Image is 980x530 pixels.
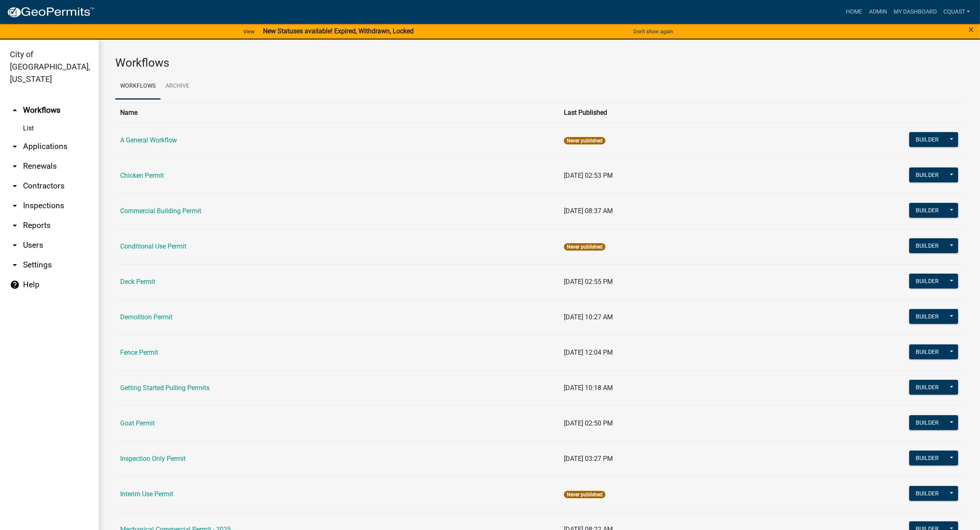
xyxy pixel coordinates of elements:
a: Getting Started Pulling Permits [120,384,210,392]
i: arrow_drop_up [10,105,20,115]
i: arrow_drop_down [10,142,20,151]
a: Interim Use Permit [120,490,173,498]
button: Builder [909,486,945,501]
a: My Dashboard [890,4,940,20]
a: Conditional Use Permit [120,242,186,250]
strong: New Statuses available! Expired, Withdrawn, Locked [263,27,414,35]
span: [DATE] 10:18 AM [564,384,613,392]
span: [DATE] 12:04 PM [564,349,613,356]
button: Don't show again [630,25,676,38]
span: [DATE] 10:27 AM [564,313,613,321]
a: Archive [161,73,194,100]
a: Demolition Permit [120,313,172,321]
a: cquast [940,4,973,20]
button: Builder [909,203,945,218]
button: Builder [909,274,945,288]
a: View [240,25,258,38]
button: Builder [909,167,945,182]
th: Name [115,102,559,123]
a: Chicken Permit [120,172,164,179]
button: Builder [909,415,945,430]
i: arrow_drop_down [10,161,20,171]
span: [DATE] 08:37 AM [564,207,613,215]
i: help [10,280,20,290]
span: [DATE] 02:55 PM [564,278,613,286]
span: [DATE] 02:53 PM [564,172,613,179]
th: Last Published [559,102,818,123]
a: Admin [866,4,890,20]
button: Builder [909,309,945,324]
button: Builder [909,132,945,147]
span: [DATE] 02:50 PM [564,419,613,427]
i: arrow_drop_down [10,221,20,230]
span: Never published [564,137,605,144]
a: Goat Permit [120,419,155,427]
button: Builder [909,344,945,359]
a: Workflows [115,73,161,100]
a: Fence Permit [120,349,158,356]
span: [DATE] 03:27 PM [564,455,613,463]
a: A General Workflow [120,136,177,144]
a: Deck Permit [120,278,155,286]
span: Never published [564,243,605,251]
button: Builder [909,380,945,395]
i: arrow_drop_down [10,240,20,250]
a: Home [843,4,866,20]
button: Close [968,25,974,35]
span: × [968,24,974,35]
a: Commercial Building Permit [120,207,201,215]
i: arrow_drop_down [10,201,20,211]
span: Never published [564,491,605,498]
button: Builder [909,238,945,253]
h3: Workflows [115,56,964,70]
i: arrow_drop_down [10,260,20,270]
i: arrow_drop_down [10,181,20,191]
a: Inspection Only Permit [120,455,186,463]
button: Builder [909,451,945,465]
